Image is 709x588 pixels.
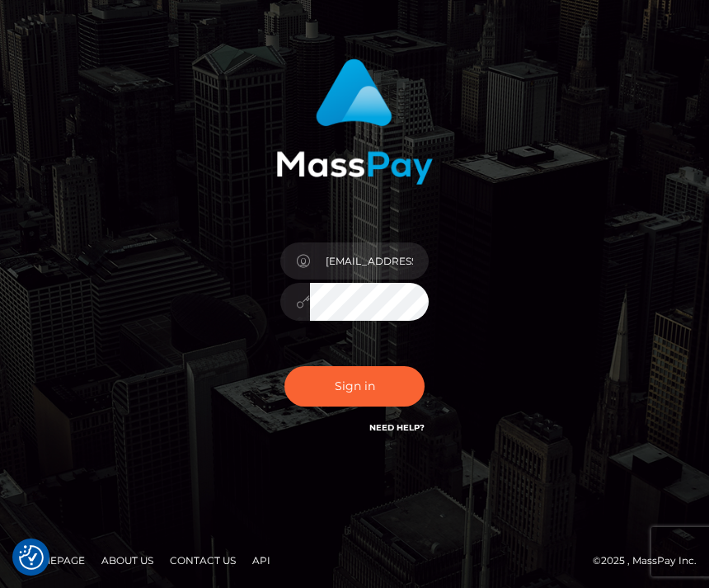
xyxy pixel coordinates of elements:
[284,366,425,407] button: Sign in
[95,548,160,573] a: About Us
[163,548,242,573] a: Contact Us
[19,545,44,570] button: Consent Preferences
[12,552,697,570] div: © 2025 , MassPay Inc.
[246,548,277,573] a: API
[19,545,44,570] img: Revisit consent button
[276,59,433,185] img: MassPay Login
[310,242,429,280] input: Username...
[369,422,425,433] a: Need Help?
[18,548,92,573] a: Homepage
